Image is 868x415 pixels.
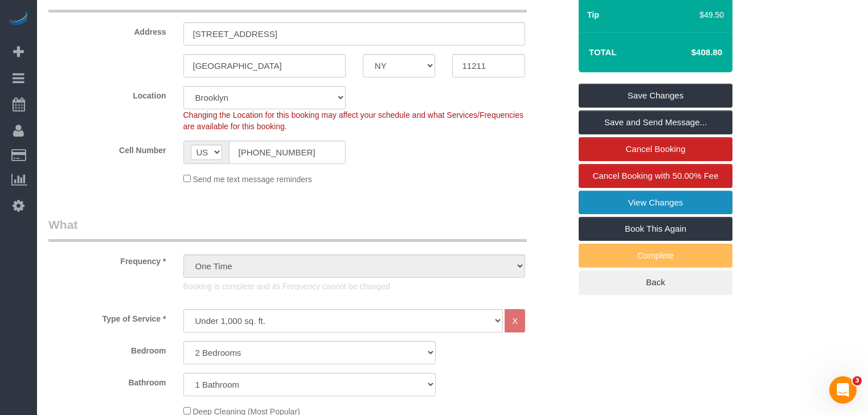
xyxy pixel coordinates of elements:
[691,9,724,20] div: $49.50
[40,309,175,324] label: Type of Service *
[579,217,732,241] a: Book This Again
[7,11,30,27] img: Automaid Logo
[829,376,857,404] iframe: Intercom live chat
[183,54,346,77] input: City
[452,54,525,77] input: Zip Code
[193,175,312,184] span: Send me text message reminders
[579,110,732,134] a: Save and Send Message...
[579,191,732,215] a: View Changes
[40,22,175,38] label: Address
[40,141,175,156] label: Cell Number
[40,373,175,388] label: Bathroom
[853,376,862,385] span: 3
[40,341,175,356] label: Bedroom
[587,9,599,20] label: Tip
[593,171,719,180] span: Cancel Booking with 50.00% Fee
[579,84,732,108] a: Save Changes
[48,216,527,242] legend: What
[183,281,526,292] p: Booking is complete and its Frequency cannot be changed
[40,86,175,101] label: Location
[579,270,732,294] a: Back
[40,252,175,267] label: Frequency *
[579,137,732,161] a: Cancel Booking
[579,164,732,188] a: Cancel Booking with 50.00% Fee
[183,110,523,131] span: Changing the Location for this booking may affect your schedule and what Services/Frequencies are...
[657,48,722,57] h4: $408.80
[229,141,346,164] input: Cell Number
[589,47,617,57] strong: Total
